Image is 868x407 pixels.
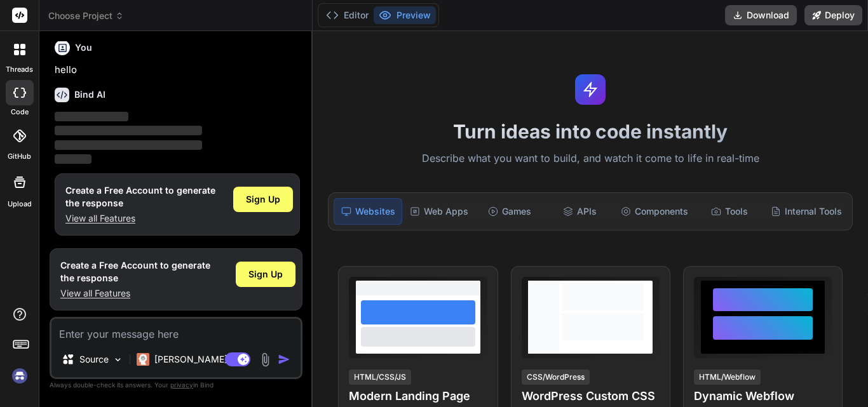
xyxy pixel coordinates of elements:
[246,193,280,206] span: Sign Up
[248,268,283,281] span: Sign Up
[154,353,249,366] p: [PERSON_NAME] 4 S..
[112,354,123,365] img: Pick Models
[349,370,411,385] div: HTML/CSS/JS
[55,63,300,77] p: hello
[55,154,92,164] span: ‌
[8,199,32,210] label: Upload
[170,381,193,389] span: privacy
[11,107,29,117] label: code
[55,126,202,135] span: ‌
[476,198,543,225] div: Games
[258,352,273,367] img: attachment
[9,365,31,387] img: signin
[48,10,124,22] span: Choose Project
[405,198,473,225] div: Web Apps
[75,41,92,54] h6: You
[349,387,487,405] h4: Modern Landing Page
[6,64,33,75] label: threads
[616,198,693,225] div: Components
[725,5,797,25] button: Download
[8,151,31,162] label: GitHub
[137,353,149,366] img: Claude 4 Sonnet
[60,259,210,284] h1: Create a Free Account to generate the response
[320,120,860,143] h1: Turn ideas into code instantly
[321,6,374,24] button: Editor
[320,150,860,167] p: Describe what you want to build, and watch it come to life in real-time
[522,387,660,405] h4: WordPress Custom CSS
[694,370,761,385] div: HTML/Webflow
[65,212,215,225] p: View all Features
[74,88,105,101] h6: Bind AI
[55,140,202,150] span: ‌
[766,198,847,225] div: Internal Tools
[334,198,402,225] div: Websites
[522,370,590,385] div: CSS/WordPress
[696,198,763,225] div: Tools
[65,184,215,210] h1: Create a Free Account to generate the response
[79,353,109,366] p: Source
[278,353,290,366] img: icon
[55,112,128,121] span: ‌
[374,6,436,24] button: Preview
[50,379,302,391] p: Always double-check its answers. Your in Bind
[804,5,862,25] button: Deploy
[546,198,613,225] div: APIs
[60,287,210,300] p: View all Features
